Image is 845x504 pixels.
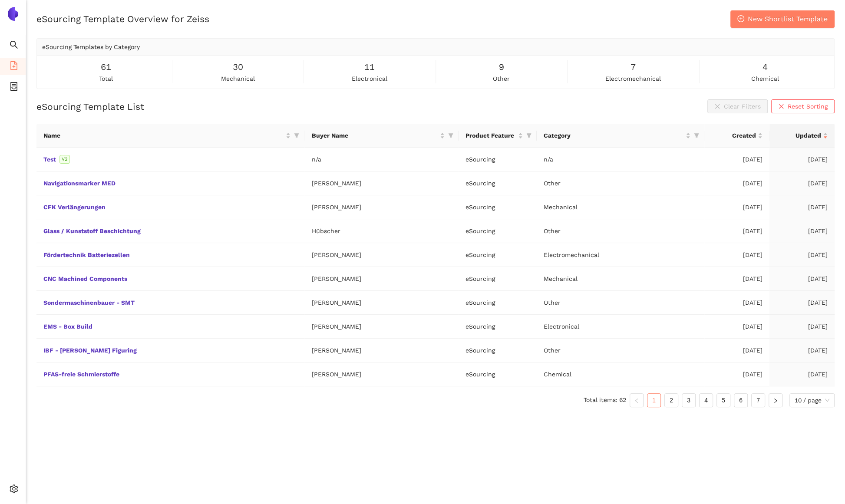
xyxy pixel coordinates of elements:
[737,15,744,23] span: plus-circle
[36,100,144,113] h2: eSourcing Template List
[459,171,537,195] td: eSourcing
[311,131,438,140] span: Buyer Name
[537,243,704,267] td: Electromechanical
[769,171,835,195] td: [DATE]
[692,129,701,142] span: filter
[630,393,644,407] li: Previous Page
[537,124,704,148] th: this column's title is Category,this column is sortable
[304,171,459,195] td: [PERSON_NAME]
[459,267,537,291] td: eSourcing
[634,398,639,403] span: left
[704,291,769,315] td: [DATE]
[537,219,704,243] td: Other
[704,267,769,291] td: [DATE]
[769,339,835,362] td: [DATE]
[544,131,684,140] span: Category
[499,60,504,74] span: 9
[459,124,537,148] th: this column's title is Product Feature,this column is sortable
[459,315,537,339] td: eSourcing
[752,394,765,407] a: 7
[537,315,704,339] td: Electronical
[459,339,537,362] td: eSourcing
[526,133,531,138] span: filter
[769,393,782,407] button: right
[10,37,18,55] span: search
[699,393,713,407] li: 4
[493,74,510,83] span: other
[682,394,695,407] a: 3
[704,195,769,219] td: [DATE]
[364,60,375,74] span: 11
[459,148,537,171] td: eSourcing
[771,99,835,113] button: closeReset Sorting
[751,393,765,407] li: 7
[459,195,537,219] td: eSourcing
[773,398,778,403] span: right
[448,133,453,138] span: filter
[537,148,704,171] td: n/a
[36,124,304,148] th: this column's title is Name,this column is sortable
[748,13,828,24] span: New Shortlist Template
[10,58,18,76] span: file-add
[704,219,769,243] td: [DATE]
[769,267,835,291] td: [DATE]
[630,393,644,407] button: left
[42,43,140,50] span: eSourcing Templates by Category
[537,291,704,315] td: Other
[682,393,696,407] li: 3
[99,74,113,83] span: total
[734,394,747,407] a: 6
[769,195,835,219] td: [DATE]
[304,195,459,219] td: [PERSON_NAME]
[304,291,459,315] td: [PERSON_NAME]
[704,315,769,339] td: [DATE]
[769,148,835,171] td: [DATE]
[43,131,284,140] span: Name
[717,394,730,407] a: 5
[446,129,455,142] span: filter
[664,393,678,407] li: 2
[769,315,835,339] td: [DATE]
[465,131,516,140] span: Product Feature
[704,339,769,362] td: [DATE]
[304,243,459,267] td: [PERSON_NAME]
[10,79,18,96] span: container
[304,267,459,291] td: [PERSON_NAME]
[734,393,748,407] li: 6
[537,195,704,219] td: Mechanical
[304,148,459,171] td: n/a
[6,7,20,21] img: Logo
[769,291,835,315] td: [DATE]
[36,13,209,25] h2: eSourcing Template Overview for Zeiss
[459,362,537,386] td: eSourcing
[605,74,661,83] span: electromechanical
[778,103,784,110] span: close
[762,60,768,74] span: 4
[10,481,18,499] span: setting
[537,171,704,195] td: Other
[694,133,699,138] span: filter
[233,60,243,74] span: 30
[704,171,769,195] td: [DATE]
[294,133,299,138] span: filter
[304,219,459,243] td: Hübscher
[304,124,459,148] th: this column's title is Buyer Name,this column is sortable
[730,10,835,28] button: plus-circleNew Shortlist Template
[459,219,537,243] td: eSourcing
[101,60,111,74] span: 61
[537,267,704,291] td: Mechanical
[647,394,660,407] a: 1
[711,131,756,140] span: Created
[769,219,835,243] td: [DATE]
[352,74,387,83] span: electronical
[704,148,769,171] td: [DATE]
[704,243,769,267] td: [DATE]
[704,362,769,386] td: [DATE]
[525,129,533,142] span: filter
[788,102,828,111] span: Reset Sorting
[769,362,835,386] td: [DATE]
[537,339,704,362] td: Other
[789,393,835,407] div: Page Size
[304,339,459,362] td: [PERSON_NAME]
[716,393,730,407] li: 5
